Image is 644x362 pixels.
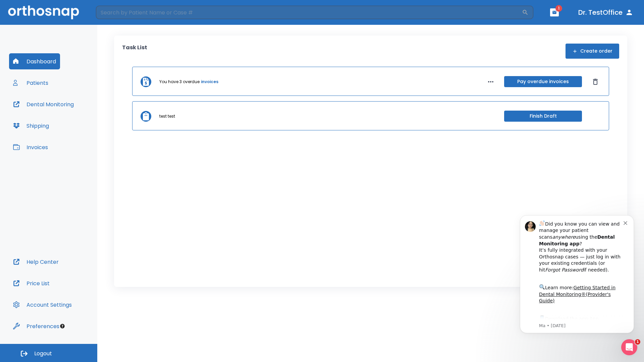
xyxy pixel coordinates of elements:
[96,6,522,19] input: Search by Patient Name or Case #
[114,14,119,20] button: Dismiss notification
[504,111,582,122] button: Finish Draft
[9,275,54,291] button: Price List
[29,118,114,124] p: Message from Ma, sent 3w ago
[566,44,619,59] button: Create order
[635,339,640,345] span: 1
[159,113,175,119] p: test test
[8,5,79,19] img: Orthosnap
[576,6,636,18] button: Dr. TestOffice
[9,118,53,134] button: Shipping
[34,350,52,357] span: Logout
[9,254,63,270] button: Help Center
[122,44,147,59] p: Task List
[555,5,562,12] span: 1
[201,79,218,85] a: invoices
[9,75,52,91] button: Patients
[9,297,76,313] button: Account Settings
[29,109,114,143] div: Download the app: | ​ Let us know if you need help getting started!
[504,76,582,87] button: Pay overdue invoices
[621,339,637,355] iframe: Intercom live chat
[9,318,63,334] button: Preferences
[9,139,52,155] button: Invoices
[29,111,89,123] a: App Store
[9,96,78,112] button: Dental Monitoring
[9,53,60,69] button: Dashboard
[59,323,65,329] div: Tooltip anchor
[510,205,644,344] iframe: Intercom notifications message
[590,76,601,87] button: Dismiss
[159,79,200,85] p: You have 3 overdue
